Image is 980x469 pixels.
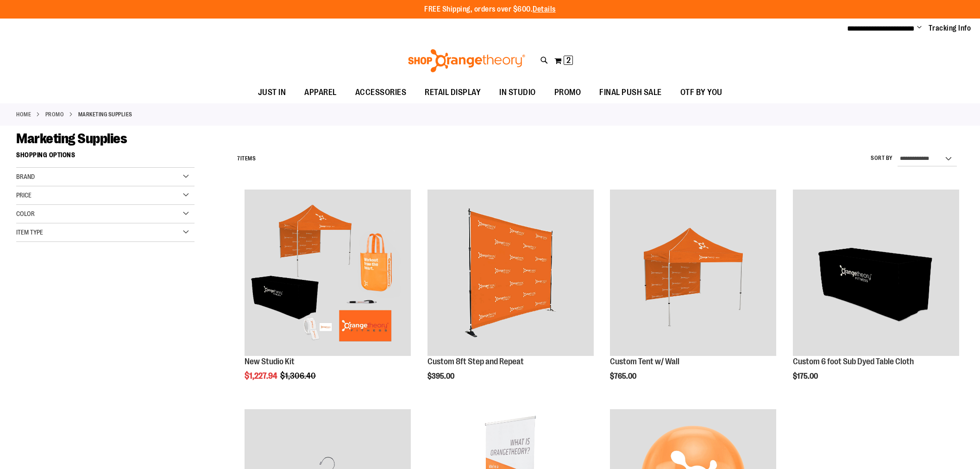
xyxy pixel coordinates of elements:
[929,23,971,33] a: Tracking Info
[237,155,240,162] span: 7
[245,190,411,356] img: New Studio Kit
[917,24,922,33] button: Account menu
[427,372,456,380] span: $395.00
[16,173,35,180] span: Brand
[554,82,581,103] span: PROMO
[871,154,893,162] label: Sort By
[788,185,964,399] div: product
[237,152,256,166] h2: Items
[16,110,31,119] a: Home
[78,110,132,119] strong: Marketing Supplies
[427,190,594,357] a: OTF 8ft Step and Repeat
[240,185,415,404] div: product
[280,371,317,380] span: $1,306.40
[16,210,35,217] span: Color
[245,190,411,357] a: New Studio Kit
[245,357,295,366] a: New Studio Kit
[566,56,571,65] span: 2
[610,190,776,357] a: OTF Custom Tent w/single sided wall Orange
[423,185,598,399] div: product
[427,357,524,366] a: Custom 8ft Step and Repeat
[499,82,536,103] span: IN STUDIO
[407,49,527,72] img: Shop Orangetheory
[16,191,31,199] span: Price
[533,5,556,13] a: Details
[424,4,556,15] p: FREE Shipping, orders over $600.
[258,82,286,103] span: JUST IN
[793,190,959,356] img: OTF 6 foot Sub Dyed Table Cloth
[355,82,407,103] span: ACCESSORIES
[45,110,64,119] a: PROMO
[605,185,781,399] div: product
[793,372,819,380] span: $175.00
[16,147,195,168] strong: Shopping Options
[16,228,43,236] span: Item Type
[427,190,594,356] img: OTF 8ft Step and Repeat
[610,372,638,380] span: $765.00
[793,357,914,366] a: Custom 6 foot Sub Dyed Table Cloth
[610,190,776,356] img: OTF Custom Tent w/single sided wall Orange
[304,82,337,103] span: APPAREL
[245,371,279,380] span: $1,227.94
[425,82,481,103] span: RETAIL DISPLAY
[16,131,127,146] span: Marketing Supplies
[793,190,959,357] a: OTF 6 foot Sub Dyed Table Cloth
[680,82,722,103] span: OTF BY YOU
[610,357,679,366] a: Custom Tent w/ Wall
[599,82,662,103] span: FINAL PUSH SALE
